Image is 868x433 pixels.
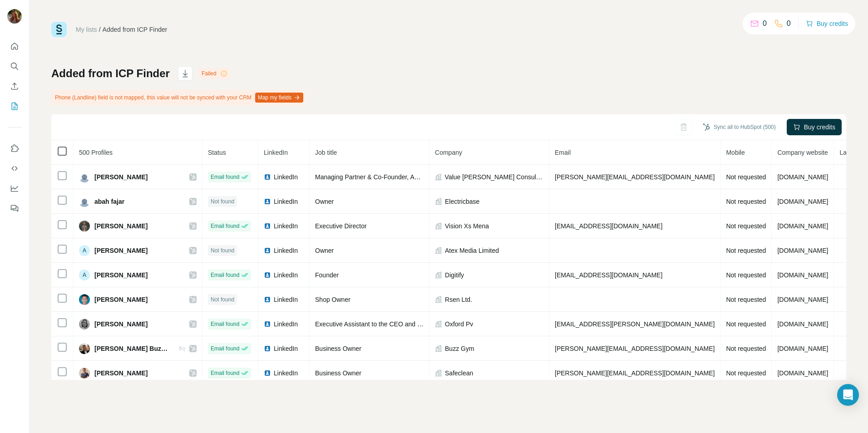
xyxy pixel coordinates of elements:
button: Use Surfe API [7,160,22,177]
span: Executive Director [315,222,367,230]
img: LinkedIn logo [264,369,271,377]
span: Not found [211,295,234,304]
span: Company [435,149,462,156]
span: [PERSON_NAME][EMAIL_ADDRESS][DOMAIN_NAME] [555,369,715,377]
span: LinkedIn [274,320,298,329]
div: A [79,245,90,256]
span: LinkedIn [274,246,298,255]
span: Digitify [445,271,464,280]
span: Not requested [726,345,766,352]
img: LinkedIn logo [264,320,271,328]
span: Not requested [726,198,766,205]
span: Mobile [726,149,745,156]
span: Not found [211,246,234,255]
span: Email found [211,344,239,353]
span: Email found [211,320,239,328]
button: Buy credits [787,119,842,135]
img: Avatar [79,172,90,182]
div: Failed [199,68,230,79]
button: Enrich CSV [7,78,22,94]
span: Email found [211,271,239,279]
img: Avatar [79,221,90,231]
div: Added from ICP Finder [103,25,168,34]
span: [DOMAIN_NAME] [777,198,828,205]
span: [DOMAIN_NAME] [777,345,828,352]
span: Oxford Pv [445,320,473,329]
div: A [79,270,90,280]
button: Sync all to HubSpot (500) [696,120,782,134]
span: [EMAIL_ADDRESS][DOMAIN_NAME] [555,222,662,230]
span: [PERSON_NAME] [94,221,148,231]
img: LinkedIn logo [264,198,271,205]
div: Phone (Landline) field is not mapped, this value will not be synced with your CRM [51,90,305,105]
span: abah fajar [94,197,124,206]
span: Vision Xs Mena [445,221,489,231]
span: Rsen Ltd. [445,295,472,304]
img: Avatar [79,368,90,379]
span: [EMAIL_ADDRESS][DOMAIN_NAME] [555,271,662,279]
a: My lists [76,26,97,33]
img: LinkedIn logo [264,173,271,181]
span: Not requested [726,247,766,254]
p: 0 [787,18,791,29]
span: Shop Owner [315,296,350,303]
span: LinkedIn [264,149,288,156]
span: Landline [839,149,863,156]
span: Business Owner [315,345,361,352]
img: Avatar [79,319,90,330]
span: [PERSON_NAME][EMAIL_ADDRESS][DOMAIN_NAME] [555,173,715,181]
img: Avatar [79,196,90,207]
span: Founder [315,271,339,279]
span: LinkedIn [274,197,298,206]
span: [PERSON_NAME] [94,271,148,280]
span: LinkedIn [274,344,298,353]
span: Buy credits [804,123,835,132]
button: Quick start [7,38,22,54]
li: / [99,25,101,34]
span: LinkedIn [274,369,298,378]
span: Not found [211,197,234,206]
img: Avatar [79,294,90,305]
button: Dashboard [7,180,22,197]
img: Avatar [7,9,22,24]
span: Managing Partner & Co-Founder, APAC, ANZ, [GEOGRAPHIC_DATA] and [GEOGRAPHIC_DATA] [315,173,593,181]
button: My lists [7,98,22,114]
span: Executive Assistant to the CEO and CTO [315,320,430,328]
span: Not requested [726,369,766,377]
button: Use Surfe on LinkedIn [7,140,22,157]
span: Atex Media Limited [445,246,499,255]
img: LinkedIn logo [264,345,271,352]
span: LinkedIn [274,271,298,280]
img: Surfe Logo [51,22,67,37]
p: 0 [763,18,767,29]
span: Not requested [726,271,766,279]
span: Email [555,149,571,156]
span: Not requested [726,222,766,230]
button: Buy credits [806,17,848,30]
span: Status [208,149,226,156]
span: Business Owner [315,369,361,377]
h1: Added from ICP Finder [51,66,170,81]
button: Search [7,58,22,74]
span: Not requested [726,173,766,181]
span: Value [PERSON_NAME] Consulting [445,172,543,182]
img: Avatar [79,343,90,354]
div: Open Intercom Messenger [837,384,859,406]
span: Owner [315,198,334,205]
span: [PERSON_NAME] [94,172,148,182]
span: [PERSON_NAME] [94,246,148,255]
span: Electricbase [445,197,479,206]
span: Not requested [726,320,766,328]
img: LinkedIn logo [264,247,271,254]
span: Owner [315,247,334,254]
span: [PERSON_NAME] [94,295,148,304]
img: LinkedIn logo [264,271,271,279]
span: Safeclean [445,369,473,378]
span: [DOMAIN_NAME] [777,271,828,279]
span: Email found [211,369,239,377]
span: [DOMAIN_NAME] [777,222,828,230]
span: [PERSON_NAME][EMAIL_ADDRESS][DOMAIN_NAME] [555,345,715,352]
span: Company website [777,149,828,156]
img: LinkedIn logo [264,222,271,230]
span: Buzz Gym [445,344,474,353]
